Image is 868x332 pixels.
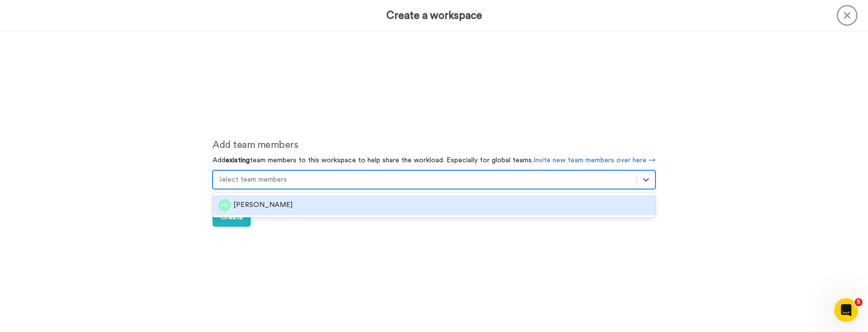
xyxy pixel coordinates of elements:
[834,298,858,322] iframe: Intercom live chat
[213,139,655,150] h2: Add team members
[220,214,243,221] span: Create
[386,10,482,21] h3: Create a workspace
[533,157,655,164] a: Invite new team members over here →
[225,157,250,164] strong: existing
[213,155,655,165] p: Add team members to this workspace to help share the workload. Especially for global teams.
[218,199,650,211] div: [PERSON_NAME]
[855,298,863,306] span: 5
[213,209,251,227] button: Create
[218,199,231,211] img: hs.png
